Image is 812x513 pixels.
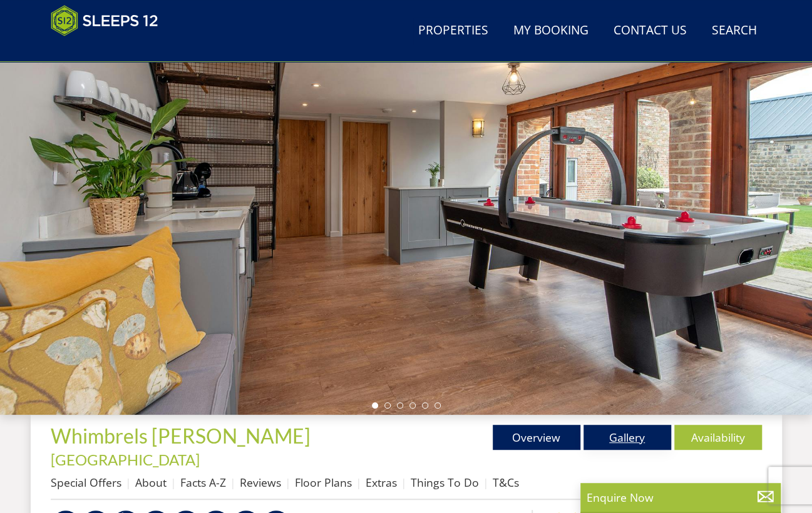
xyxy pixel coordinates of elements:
a: Overview [493,425,580,450]
a: Floor Plans [295,475,352,490]
a: Special Offers [51,475,121,490]
a: Properties [413,17,493,45]
a: Availability [674,425,762,450]
a: Things To Do [411,475,479,490]
a: My Booking [508,17,594,45]
span: Whimbrels [PERSON_NAME] [51,424,311,448]
a: Whimbrels [PERSON_NAME] [51,424,314,448]
p: Enquire Now [587,489,774,505]
a: T&Cs [493,475,519,490]
a: Search [707,17,762,45]
img: Sleeps 12 [51,5,158,36]
a: [GEOGRAPHIC_DATA] [51,450,200,469]
a: Contact Us [609,17,692,45]
a: About [135,475,167,490]
a: Facts A-Z [180,475,226,490]
a: Reviews [240,475,281,490]
a: Gallery [583,425,671,450]
a: Extras [366,475,397,490]
iframe: Customer reviews powered by Trustpilot [44,44,176,54]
